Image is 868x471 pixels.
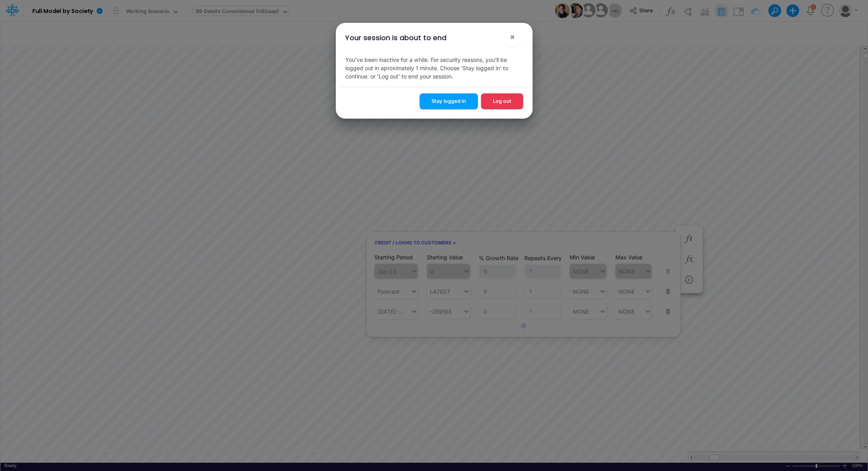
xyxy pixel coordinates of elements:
[345,32,446,43] div: Your session is about to end
[510,32,515,41] span: ×
[339,49,529,87] div: You've been inactive for a while. For security reasons, you'll be logged out in aproximately 1 mi...
[481,93,523,109] button: Log out
[420,93,478,109] button: Stay logged in
[503,28,522,47] button: Close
